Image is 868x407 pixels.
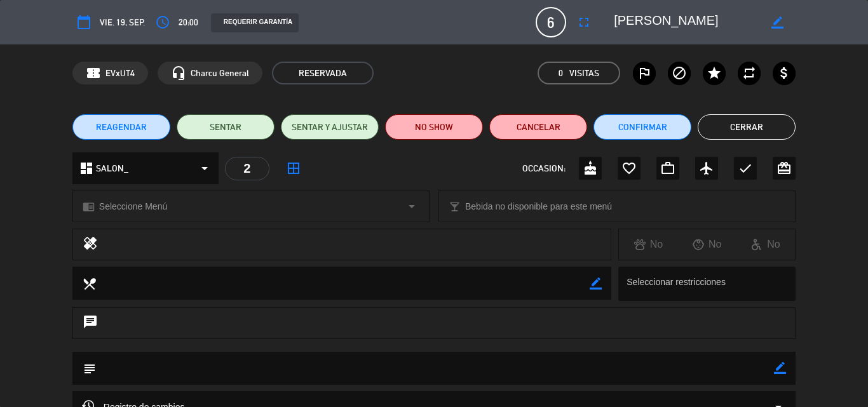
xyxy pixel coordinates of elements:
[736,236,795,253] div: No
[776,65,792,81] i: attach_money
[576,15,592,30] i: fullscreen
[96,121,147,134] span: REAGENDAR
[593,114,691,140] button: Confirmar
[177,114,275,140] button: SENTAR
[281,114,379,140] button: SENTAR Y AJUSTAR
[79,161,94,176] i: dashboard
[105,66,135,81] span: EVxUT4
[678,236,736,253] div: No
[385,114,483,140] button: NO SHOW
[465,199,612,214] span: Bebida no disponible para este menú
[637,65,652,81] i: outlined_flag
[619,236,677,253] div: No
[707,65,722,81] i: star
[583,161,598,176] i: cake
[171,65,186,81] i: headset_mic
[776,161,792,176] i: card_giftcard
[660,161,675,176] i: work_outline
[191,66,249,81] span: Charcu General
[155,15,170,30] i: access_time
[83,236,98,253] i: healing
[83,314,98,332] i: chat
[672,65,687,81] i: block
[404,199,419,214] i: arrow_drop_down
[774,362,786,374] i: border_color
[272,62,374,84] span: RESERVADA
[522,161,566,176] span: OCCASION:
[573,11,595,34] button: fullscreen
[96,161,128,176] span: SALON_
[72,11,95,34] button: calendar_today
[621,161,637,176] i: favorite_border
[99,199,167,214] span: Seleccione Menú
[489,114,587,140] button: Cancelar
[590,277,602,290] i: border_color
[76,15,92,30] i: calendar_today
[569,66,599,81] em: Visitas
[559,66,563,81] span: 0
[738,161,753,176] i: check
[286,161,301,176] i: border_all
[82,361,96,375] i: subject
[449,201,461,213] i: local_bar
[86,65,101,81] span: confirmation_number
[211,13,299,32] div: REQUERIR GARANTÍA
[771,17,783,29] i: border_color
[179,15,198,30] span: 20:00
[197,161,212,176] i: arrow_drop_down
[72,114,170,140] button: REAGENDAR
[83,201,95,213] i: chrome_reader_mode
[82,276,96,290] i: local_dining
[225,157,269,180] div: 2
[100,15,145,30] span: vie. 19, sep.
[151,11,174,34] button: access_time
[742,65,757,81] i: repeat
[698,114,796,140] button: Cerrar
[699,161,714,176] i: airplanemode_active
[536,7,566,37] span: 6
